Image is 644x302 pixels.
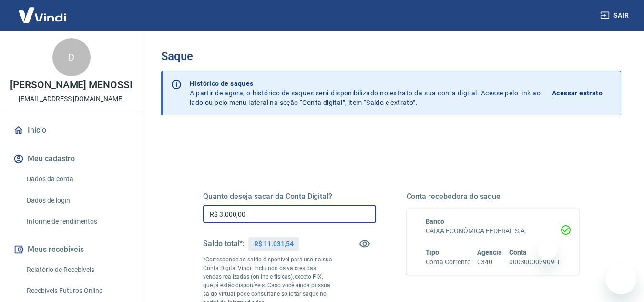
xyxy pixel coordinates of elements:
a: Dados de login [23,191,131,210]
div: D [52,38,91,76]
iframe: Fechar mensagem [538,241,557,260]
button: Meus recebíveis [11,239,131,260]
h5: Saldo total*: [203,239,245,249]
a: Acessar extrato [552,79,613,107]
h5: Conta recebedora do saque [407,192,580,201]
h6: 000300003909-1 [509,257,560,267]
iframe: Botão para abrir a janela de mensagens [606,264,636,294]
span: Agência [477,249,502,256]
h5: Quanto deseja sacar da Conta Digital? [203,192,376,201]
span: Banco [426,218,445,225]
a: Relatório de Recebíveis [23,260,131,280]
p: R$ 11.031,54 [254,239,293,249]
p: Histórico de saques [190,79,541,88]
h3: Saque [161,50,621,63]
a: Dados da conta [23,169,131,189]
img: Vindi [11,0,73,30]
h6: CAIXA ECONÔMICA FEDERAL S.A. [426,226,561,236]
button: Meu cadastro [11,148,131,169]
a: Informe de rendimentos [23,212,131,231]
span: Tipo [426,249,440,256]
p: [PERSON_NAME] MENOSSI [10,80,133,90]
h6: 0340 [477,257,502,267]
h6: Conta Corrente [426,257,470,267]
a: Recebíveis Futuros Online [23,281,131,301]
p: [EMAIL_ADDRESS][DOMAIN_NAME] [19,94,124,104]
p: Acessar extrato [552,88,603,98]
p: A partir de agora, o histórico de saques será disponibilizado no extrato da sua conta digital. Ac... [190,79,541,107]
a: Início [11,120,131,141]
button: Sair [598,7,633,24]
span: Conta [509,249,527,256]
